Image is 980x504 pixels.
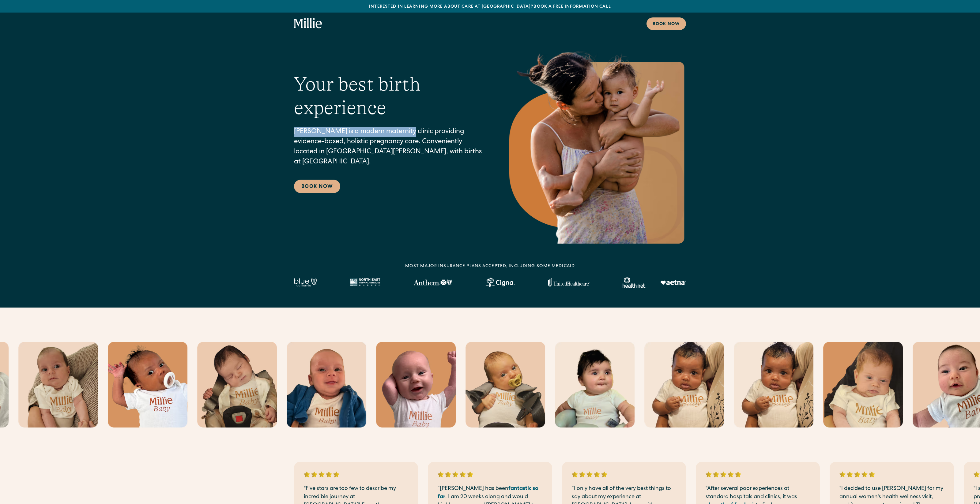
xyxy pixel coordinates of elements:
a: Book Now [294,180,340,193]
img: Baby wearing Millie shirt [823,342,903,427]
img: 5 stars rating [438,472,473,477]
p: [PERSON_NAME] is a modern maternity clinic providing evidence-based, holistic pregnancy care. Con... [294,127,483,167]
img: Blue California logo [294,278,317,287]
h1: Your best birth experience [294,73,483,120]
img: 5 stars rating [304,472,339,477]
img: Baby wearing Millie shirt [18,342,98,427]
img: Baby wearing Millie shirt [376,342,456,427]
img: Baby wearing Millie shirt [555,342,635,427]
img: Baby wearing Millie shirt [644,342,724,427]
img: Baby wearing Millie shirt [466,342,545,427]
img: Healthnet logo [623,277,646,288]
img: North East Medical Services logo [350,278,380,287]
img: Aetna logo [660,280,686,285]
img: Baby wearing Millie shirt [108,342,187,427]
img: 5 stars rating [572,472,607,477]
img: Baby wearing Millie shirt [197,342,277,427]
img: Anthem Logo [413,279,452,286]
a: Book now [646,17,686,30]
a: home [294,18,322,29]
a: Book a free information call [533,5,611,9]
img: Baby wearing Millie shirt [734,342,813,427]
div: MOST MAJOR INSURANCE PLANS ACCEPTED, INCLUDING some MEDICAID [405,263,575,270]
img: Cigna logo [485,278,515,287]
img: United Healthcare logo [548,278,590,287]
img: 5 stars rating [706,472,741,477]
img: Mother holding and kissing her baby on the cheek. [507,42,686,244]
div: Book now [653,21,680,28]
img: 5 stars rating [839,472,875,477]
img: Baby wearing Millie shirt [287,342,366,427]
